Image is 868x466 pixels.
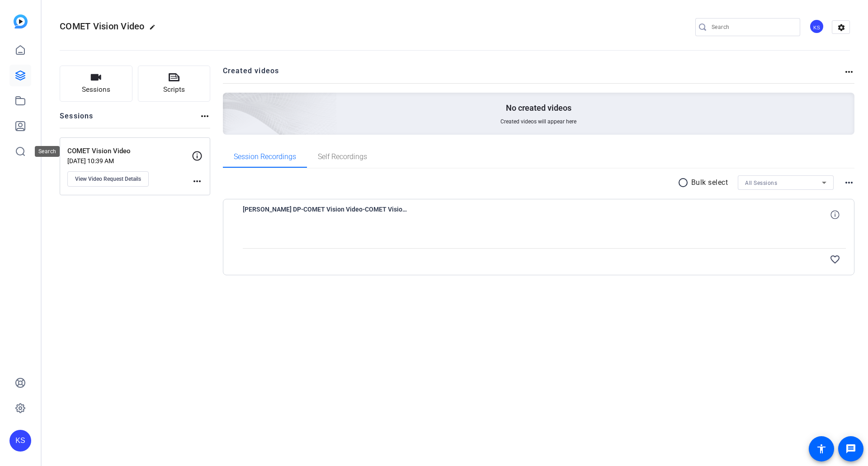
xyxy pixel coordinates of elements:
[816,443,827,454] mat-icon: accessibility
[35,146,60,157] div: Search
[745,180,777,186] span: All Sessions
[60,111,94,128] h2: Sessions
[138,66,211,102] button: Scripts
[809,19,825,35] ngx-avatar: Kristin Stephenson
[82,85,110,95] span: Sessions
[243,204,410,226] span: [PERSON_NAME] DP-COMET Vision Video-COMET Vision Video-1756908328605-webcam
[149,24,160,35] mat-icon: edit
[14,14,28,28] img: blue-gradient.svg
[318,153,367,160] span: Self Recordings
[691,177,728,188] p: Bulk select
[845,443,856,454] mat-icon: message
[234,153,296,160] span: Session Recordings
[163,85,185,95] span: Scripts
[9,430,31,452] div: KS
[844,177,854,188] mat-icon: more_horiz
[712,22,793,33] input: Search
[832,21,850,34] mat-icon: settings
[223,66,844,83] h2: Created videos
[192,176,203,187] mat-icon: more_horiz
[67,157,192,165] p: [DATE] 10:39 AM
[67,171,149,187] button: View Video Request Details
[844,66,854,77] mat-icon: more_horiz
[60,21,145,32] span: COMET Vision Video
[506,103,571,113] p: No created videos
[75,175,141,183] span: View Video Request Details
[67,146,192,156] p: COMET Vision Video
[809,19,824,34] div: KS
[830,254,840,265] mat-icon: favorite_border
[199,111,210,122] mat-icon: more_horiz
[678,177,691,188] mat-icon: radio_button_unchecked
[500,118,576,125] span: Created videos will appear here
[122,3,337,199] img: Creted videos background
[60,66,132,102] button: Sessions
